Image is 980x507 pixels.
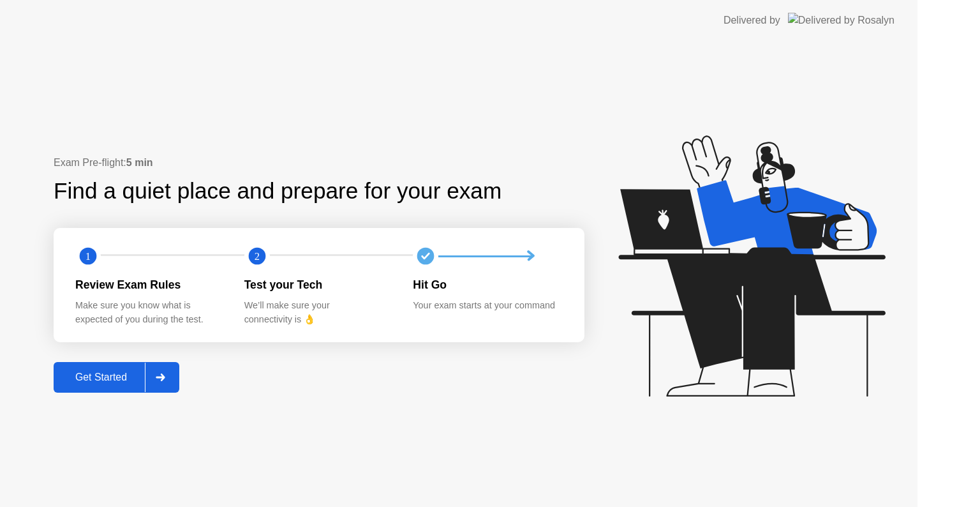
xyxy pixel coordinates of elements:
[75,276,224,293] div: Review Exam Rules
[54,362,179,393] button: Get Started
[54,155,584,170] div: Exam Pre-flight:
[244,299,393,326] div: We’ll make sure your connectivity is 👌
[413,276,561,293] div: Hit Go
[244,276,393,293] div: Test your Tech
[54,174,503,208] div: Find a quiet place and prepare for your exam
[724,13,780,28] div: Delivered by
[255,250,260,262] text: 2
[57,372,145,383] div: Get Started
[75,299,224,326] div: Make sure you know what is expected of you during the test.
[126,157,153,168] b: 5 min
[85,250,91,262] text: 1
[413,299,561,313] div: Your exam starts at your command
[788,13,895,27] img: Delivered by Rosalyn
